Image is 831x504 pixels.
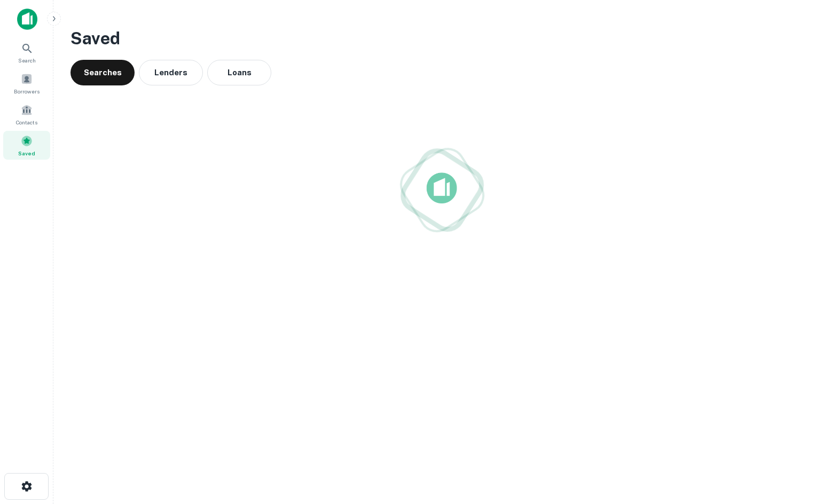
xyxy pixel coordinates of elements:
h3: Saved [70,26,814,51]
button: Lenders [139,60,203,85]
span: Contacts [16,118,37,127]
a: Borrowers [3,69,50,98]
span: Saved [18,149,35,157]
img: capitalize-icon.png [17,9,37,30]
button: Searches [70,60,135,85]
span: Borrowers [14,87,40,96]
button: Loans [207,60,271,85]
a: Saved [3,131,50,160]
a: Search [3,38,50,67]
span: Search [18,56,36,65]
iframe: Chat Widget [778,419,831,470]
a: Contacts [3,100,50,129]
